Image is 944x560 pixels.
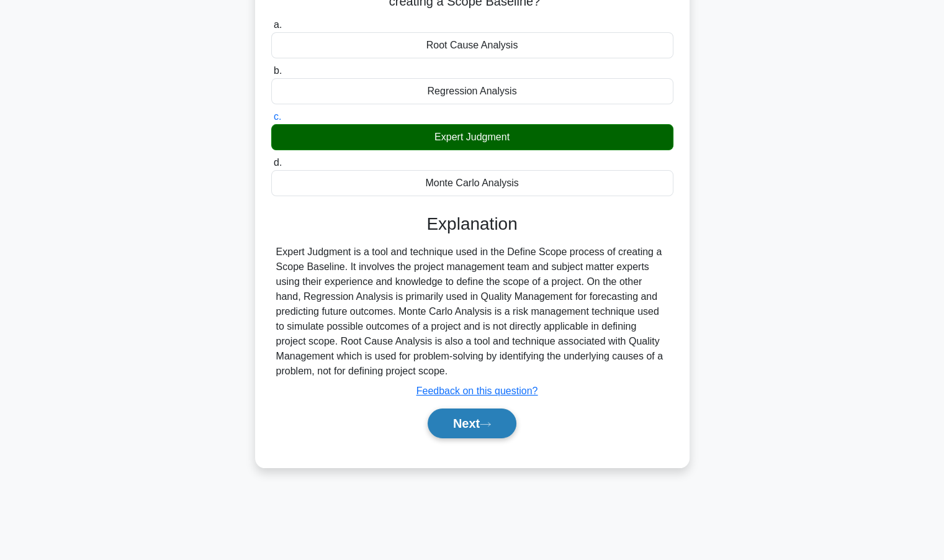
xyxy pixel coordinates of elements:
button: Next [428,409,516,438]
div: Monte Carlo Analysis [271,170,673,196]
span: d. [274,157,282,168]
div: Expert Judgment [271,124,673,150]
div: Root Cause Analysis [271,32,673,58]
span: a. [274,19,282,30]
div: Expert Judgment is a tool and technique used in the Define Scope process of creating a Scope Base... [276,245,668,379]
a: Feedback on this question? [416,386,538,396]
span: c. [274,111,281,122]
div: Regression Analysis [271,78,673,104]
span: b. [274,65,282,76]
h3: Explanation [279,214,666,235]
